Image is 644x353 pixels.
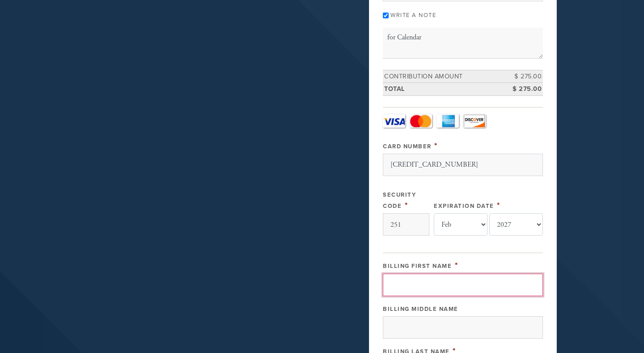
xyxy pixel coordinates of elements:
span: This field is required. [497,200,500,210]
td: $ 275.00 [503,70,543,83]
td: Total [383,83,503,96]
span: This field is required. [455,260,458,270]
a: MasterCard [410,114,432,128]
td: Contribution Amount [383,70,503,83]
td: $ 275.00 [503,83,543,96]
label: Write a note [390,12,436,19]
select: Expiration Date month [434,213,487,236]
label: Billing First Name [383,263,452,270]
span: This field is required. [405,200,408,210]
label: Security Code [383,191,416,210]
a: Visa [383,114,405,128]
label: Card Number [383,143,432,150]
a: Discover [463,114,486,128]
a: Amex [436,114,459,128]
select: Expiration Date year [489,213,543,236]
span: This field is required. [434,141,438,151]
label: Expiration Date [434,202,494,210]
label: Billing Middle Name [383,306,458,313]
